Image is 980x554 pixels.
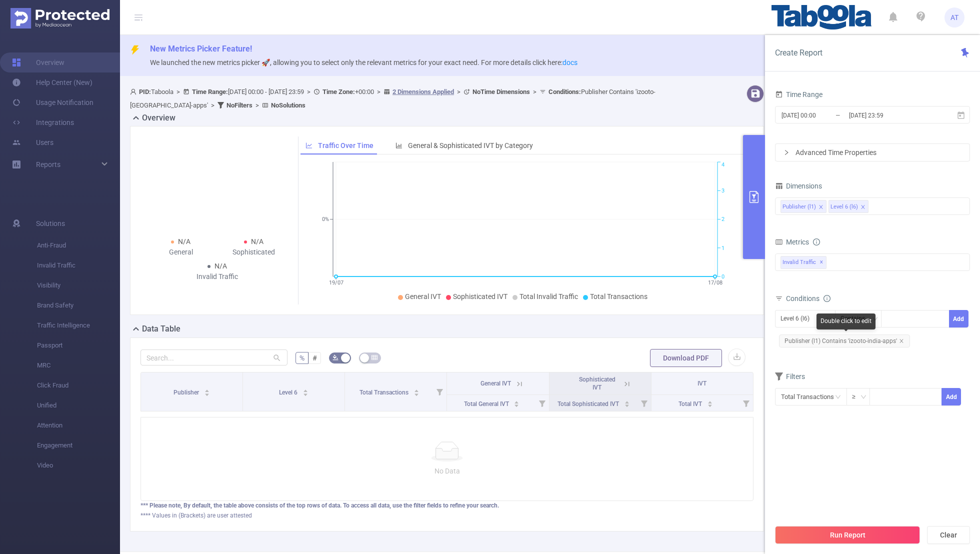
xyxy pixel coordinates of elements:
tspan: 0% [322,216,329,223]
i: icon: caret-down [414,392,419,395]
button: Clear [927,526,970,544]
div: Sort [302,388,308,394]
span: MRC [37,355,120,375]
span: Passport [37,335,120,355]
button: Run Report [775,526,920,544]
span: Sophisticated IVT [579,376,615,391]
tspan: 3 [721,187,724,194]
i: icon: caret-up [303,388,308,391]
div: **** Values in (Brackets) are user attested [140,511,753,520]
span: Solutions [36,213,65,233]
b: No Filters [226,101,252,109]
span: General & Sophisticated IVT by Category [408,141,533,149]
img: Protected Media [10,8,109,28]
span: Publisher [173,389,200,396]
i: icon: caret-up [204,388,210,391]
b: Time Range: [192,88,228,95]
span: Time Range [775,90,822,98]
span: Sophisticated IVT [453,292,507,300]
span: Engagement [37,435,120,455]
i: icon: user [130,88,139,95]
a: Usage Notification [12,92,93,112]
div: Sort [513,399,519,405]
span: General IVT [405,292,441,300]
h2: Data Table [142,323,180,335]
a: Integrations [12,112,74,132]
input: End date [848,108,929,122]
span: Brand Safety [37,295,120,315]
span: Publisher (l1) Contains 'izooto-india-apps' [779,334,910,347]
span: Level 6 [279,389,299,396]
span: > [252,101,262,109]
span: > [454,88,463,95]
i: icon: right [783,149,789,155]
b: Conditions : [548,88,581,95]
div: Sort [707,399,713,405]
b: No Solutions [271,101,305,109]
div: ≥ [852,388,862,405]
i: icon: close [899,338,904,343]
u: 2 Dimensions Applied [392,88,454,95]
i: icon: caret-up [414,388,419,391]
i: icon: bg-colors [332,354,338,360]
button: Add [941,388,961,405]
a: Users [12,132,53,152]
input: Search... [140,349,287,365]
span: Create Report [775,48,822,57]
div: Invalid Traffic [181,271,254,282]
i: icon: bar-chart [395,142,402,149]
button: Download PDF [650,349,722,367]
tspan: 17/08 [707,279,722,286]
i: icon: thunderbolt [130,45,140,55]
span: Attention [37,415,120,435]
span: IVT [697,380,706,387]
div: Sophisticated [217,247,290,257]
i: icon: caret-up [707,399,713,402]
b: No Time Dimensions [472,88,530,95]
h2: Overview [142,112,175,124]
li: Level 6 (l6) [828,200,868,213]
i: icon: line-chart [305,142,312,149]
b: Time Zone: [322,88,355,95]
b: PID: [139,88,151,95]
div: Contains [840,310,872,327]
div: Level 6 (l6) [780,310,816,327]
span: Filters [775,372,805,380]
li: Publisher (l1) [780,200,826,213]
div: Level 6 (l6) [830,200,858,213]
span: Invalid Traffic [37,255,120,275]
div: Sort [204,388,210,394]
button: Add [949,310,968,327]
span: We launched the new metrics picker 🚀, allowing you to select only the relevant metrics for your e... [150,58,577,66]
div: icon: rightAdvanced Time Properties [775,144,969,161]
p: No Data [149,465,745,476]
span: Total General IVT [464,400,510,407]
div: General [144,247,217,257]
tspan: 4 [721,162,724,168]
i: Filter menu [535,395,549,411]
i: icon: caret-down [204,392,210,395]
span: Click Fraud [37,375,120,395]
span: Metrics [775,238,809,246]
a: Overview [12,52,64,72]
span: Unified [37,395,120,415]
tspan: 1 [721,245,724,251]
span: Total IVT [678,400,703,407]
input: Start date [780,108,861,122]
span: # [312,354,317,362]
i: icon: caret-down [514,403,519,406]
span: > [208,101,217,109]
span: Video [37,455,120,475]
span: N/A [214,262,227,270]
a: Reports [36,154,60,174]
i: icon: caret-down [707,403,713,406]
span: N/A [251,237,263,245]
span: Invalid Traffic [780,256,826,269]
div: Sort [624,399,630,405]
i: Filter menu [739,395,753,411]
span: Total Transactions [590,292,647,300]
div: Double click to edit [816,313,875,329]
span: > [374,88,383,95]
span: Total Sophisticated IVT [557,400,620,407]
i: Filter menu [637,395,651,411]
